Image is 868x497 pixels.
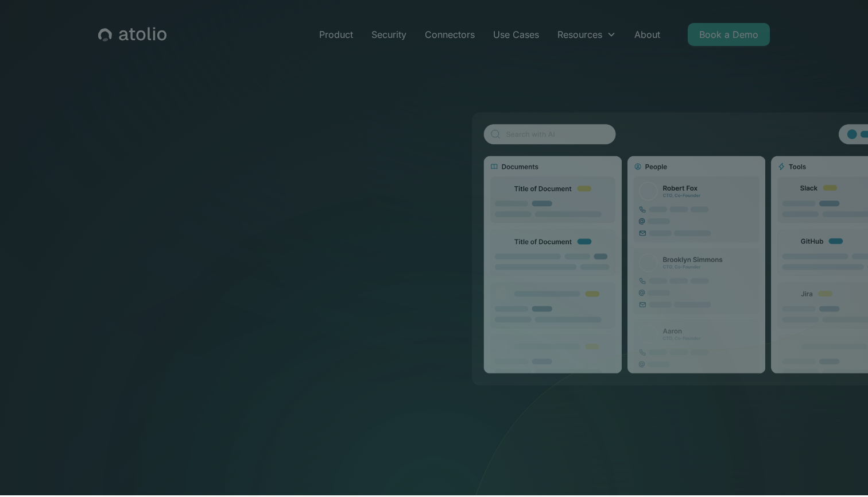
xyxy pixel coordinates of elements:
[557,28,602,41] div: Resources
[548,23,625,46] div: Resources
[625,23,669,46] a: About
[362,23,416,46] a: Security
[416,23,484,46] a: Connectors
[98,27,166,42] a: home
[688,23,770,46] a: Book a Demo
[310,23,362,46] a: Product
[484,23,548,46] a: Use Cases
